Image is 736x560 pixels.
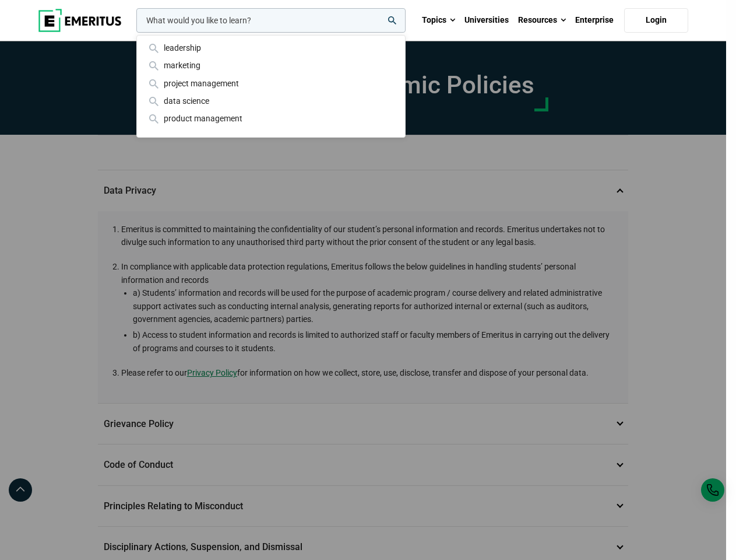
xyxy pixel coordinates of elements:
div: project management [146,77,396,90]
div: product management [146,112,396,125]
div: marketing [146,59,396,72]
a: Login [624,8,688,33]
input: woocommerce-product-search-field-0 [136,8,406,33]
div: data science [146,94,396,107]
div: leadership [146,41,396,54]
